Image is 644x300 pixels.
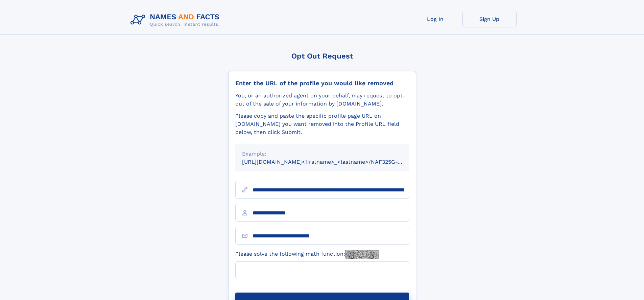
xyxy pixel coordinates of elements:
div: Enter the URL of the profile you would like removed [235,79,409,87]
div: Example: [242,150,402,158]
div: Opt Out Request [228,52,416,60]
label: Please solve the following math function: [235,250,379,259]
a: Log In [408,11,462,27]
a: Sign Up [462,11,517,27]
small: [URL][DOMAIN_NAME]<firstname>_<lastname>/NAF325G-xxxxxxxx [242,159,422,165]
img: Logo Names and Facts [128,11,225,29]
div: Please copy and paste the specific profile page URL on [DOMAIN_NAME] you want removed into the Pr... [235,112,409,136]
div: You, or an authorized agent on your behalf, may request to opt-out of the sale of your informatio... [235,92,409,108]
